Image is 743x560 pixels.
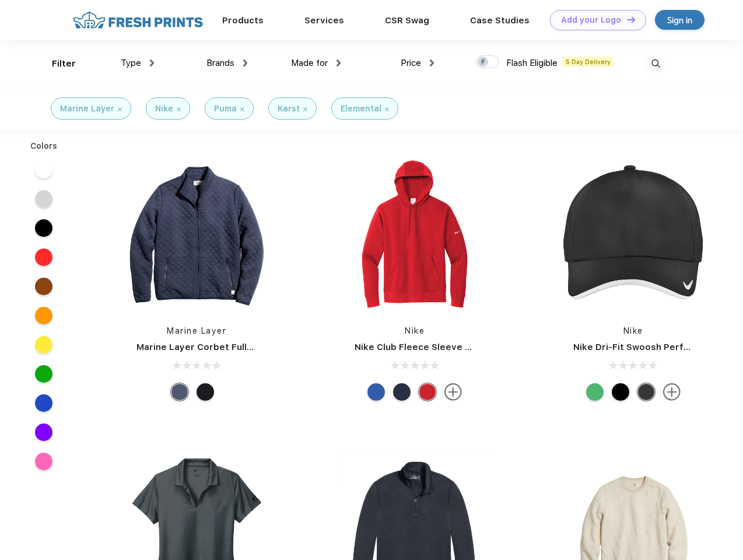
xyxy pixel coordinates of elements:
img: filter_cancel.svg [385,107,389,111]
div: Colors [22,140,66,152]
span: Brands [206,58,234,68]
div: University Red [419,383,436,401]
span: Price [401,58,421,68]
img: desktop_search.svg [646,54,665,73]
img: more.svg [663,383,681,401]
div: Midnight Navy [393,383,411,401]
img: dropdown.png [337,60,341,66]
img: filter_cancel.svg [177,107,181,111]
img: filter_cancel.svg [303,107,307,111]
a: Nike Dri-Fit Swoosh Perforated Cap [573,342,734,352]
div: Karst [278,103,300,115]
div: Elemental [341,103,381,115]
img: fo%20logo%202.webp [69,10,206,30]
div: Navy [171,383,188,401]
img: more.svg [444,383,462,401]
div: Game Royal [367,383,385,401]
a: Sign in [655,10,705,30]
img: filter_cancel.svg [240,107,244,111]
a: Nike Club Fleece Sleeve Swoosh Pullover Hoodie [355,342,573,352]
span: 5 Day Delivery [562,57,614,67]
img: filter_cancel.svg [118,107,122,111]
div: Anthracite [637,383,655,401]
a: Marine Layer [167,326,226,335]
a: Nike [405,326,425,335]
a: Services [304,15,344,26]
a: Products [222,15,264,26]
img: func=resize&h=266 [337,158,492,313]
a: Marine Layer Corbet Full-Zip Jacket [136,342,298,352]
div: Black [197,383,214,401]
span: Made for [291,58,328,68]
img: dropdown.png [150,60,154,66]
img: dropdown.png [243,60,247,66]
img: func=resize&h=266 [119,158,274,313]
a: Nike [623,326,643,335]
div: Sign in [667,13,692,27]
img: func=resize&h=266 [556,158,711,313]
a: CSR Swag [385,15,429,26]
div: Nike [155,103,173,115]
div: Filter [52,57,76,71]
img: DT [627,16,635,23]
img: dropdown.png [430,60,434,66]
div: Black [612,383,629,401]
span: Flash Eligible [506,58,558,68]
div: Puma [214,103,237,115]
span: Type [121,58,141,68]
div: Add your Logo [561,15,621,25]
div: Marine Layer [60,103,114,115]
div: Lucky Green [586,383,604,401]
